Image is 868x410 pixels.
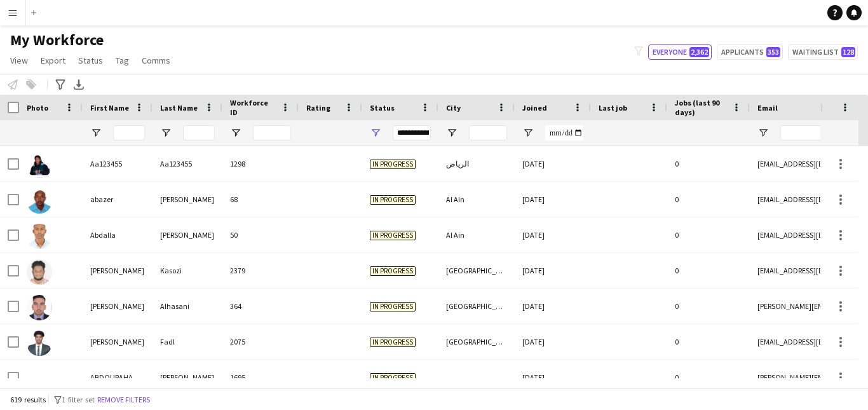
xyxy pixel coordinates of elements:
div: [PERSON_NAME] [153,360,222,395]
button: Open Filter Menu [446,127,458,139]
div: 0 [667,253,750,288]
span: Last Name [160,103,198,113]
button: Open Filter Menu [522,127,534,139]
span: Rating [306,103,330,113]
a: Export [36,52,71,69]
span: Jobs (last 90 days) [675,98,727,117]
div: 68 [222,182,299,217]
div: 0 [667,146,750,181]
span: Export [41,55,65,66]
span: In progress [370,373,416,383]
input: Joined Filter Input [545,125,583,140]
span: Status [78,55,103,66]
span: First Name [90,103,129,113]
span: Last job [599,103,627,113]
span: In progress [370,266,416,276]
div: [GEOGRAPHIC_DATA] [438,324,515,359]
div: [PERSON_NAME] [83,253,153,288]
span: Status [370,103,395,113]
button: Everyone2,362 [648,44,712,60]
img: Abdelaziz mohamed Fadl [27,331,52,356]
button: Open Filter Menu [90,127,102,139]
span: In progress [370,302,416,311]
a: Status [73,52,108,69]
span: 353 [766,47,780,57]
button: Applicants353 [717,44,783,60]
div: 1695 [222,360,299,395]
span: Joined [522,103,547,113]
img: abazer sidahmed Mohammed [27,188,52,214]
div: 2379 [222,253,299,288]
span: 128 [841,47,855,57]
button: Open Filter Menu [370,127,381,139]
a: Tag [111,52,134,69]
div: [PERSON_NAME] [153,217,222,252]
img: Aa123455 Aa123455 [27,153,52,178]
div: [DATE] [515,360,591,395]
div: [DATE] [515,217,591,252]
span: Photo [27,103,48,113]
div: 0 [667,217,750,252]
div: Abdalla [83,217,153,252]
span: 2,362 [689,47,709,57]
div: [PERSON_NAME] [153,182,222,217]
img: Abdallah Alhasani [27,295,52,320]
span: 1 filter set [62,395,95,404]
span: City [446,103,461,113]
app-action-btn: Export XLSX [71,77,86,92]
img: Abdalla Kamal [27,224,52,249]
div: ABDOURAHAMAN [83,360,153,395]
div: 0 [667,360,750,395]
button: Open Filter Menu [757,127,769,139]
div: [GEOGRAPHIC_DATA] [438,253,515,288]
input: Workforce ID Filter Input [253,125,291,140]
div: [PERSON_NAME] [83,289,153,324]
span: In progress [370,195,416,205]
button: Open Filter Menu [160,127,172,139]
span: In progress [370,160,416,169]
span: In progress [370,338,416,347]
div: 0 [667,182,750,217]
div: Aa123455 [83,146,153,181]
div: [GEOGRAPHIC_DATA] [438,289,515,324]
button: Remove filters [95,393,153,407]
div: 0 [667,324,750,359]
div: [DATE] [515,253,591,288]
a: Comms [137,52,175,69]
span: View [10,55,28,66]
div: Fadl [153,324,222,359]
span: Comms [142,55,170,66]
button: Waiting list128 [788,44,858,60]
div: Aa123455 [153,146,222,181]
input: City Filter Input [469,125,507,140]
span: Tag [116,55,129,66]
div: [DATE] [515,324,591,359]
div: Kasozi [153,253,222,288]
div: Alhasani [153,289,222,324]
div: 1298 [222,146,299,181]
span: Workforce ID [230,98,276,117]
div: [DATE] [515,182,591,217]
span: My Workforce [10,31,104,50]
div: [PERSON_NAME] [83,324,153,359]
div: [DATE] [515,289,591,324]
div: 50 [222,217,299,252]
button: Open Filter Menu [230,127,241,139]
div: 0 [667,289,750,324]
div: [DATE] [515,146,591,181]
div: Al Ain [438,182,515,217]
app-action-btn: Advanced filters [53,77,68,92]
input: Last Name Filter Input [183,125,215,140]
div: 2075 [222,324,299,359]
div: abazer [83,182,153,217]
span: Email [757,103,778,113]
img: Abdallah Ahmed Kasozi [27,259,52,285]
div: 364 [222,289,299,324]
div: الرياض [438,146,515,181]
div: Al Ain [438,217,515,252]
span: In progress [370,231,416,240]
input: First Name Filter Input [113,125,145,140]
a: View [5,52,33,69]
